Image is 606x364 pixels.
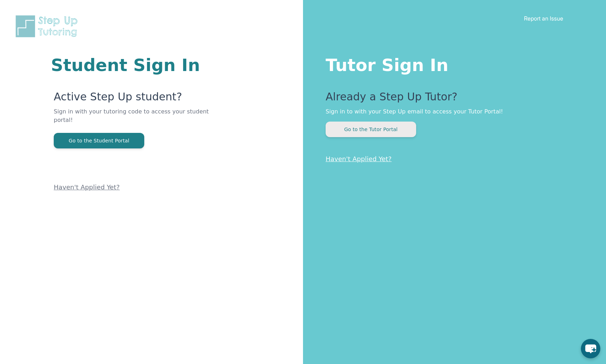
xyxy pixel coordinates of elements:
p: Sign in to with your Step Up email to access your Tutor Portal! [326,107,578,116]
a: Haven't Applied Yet? [326,155,392,163]
button: Go to the Tutor Portal [326,122,416,137]
a: Report an Issue [524,15,563,22]
h1: Tutor Sign In [326,54,578,74]
p: Already a Step Up Tutor? [326,90,578,107]
p: Active Step Up student? [54,90,218,107]
a: Go to the Tutor Portal [326,126,416,133]
a: Haven't Applied Yet? [54,183,120,191]
a: Go to the Student Portal [54,137,144,144]
h1: Student Sign In [51,57,218,74]
img: Step Up Tutoring horizontal logo [14,14,82,39]
button: Go to the Student Portal [54,133,144,148]
p: Sign in with your tutoring code to access your student portal! [54,107,218,133]
button: chat-button [581,339,600,358]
